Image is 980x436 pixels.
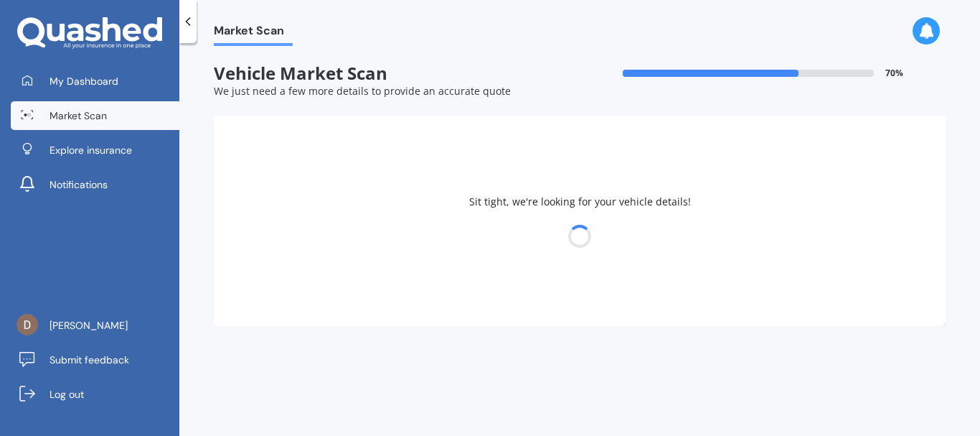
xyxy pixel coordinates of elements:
[11,170,179,199] a: Notifications
[50,353,129,367] span: Submit feedback
[11,345,179,374] a: Submit feedback
[50,143,132,157] span: Explore insurance
[50,387,84,402] span: Log out
[50,74,118,88] span: My Dashboard
[11,67,179,96] a: My Dashboard
[11,101,179,130] a: Market Scan
[214,24,293,43] span: Market Scan
[11,380,179,409] a: Log out
[50,177,108,192] span: Notifications
[11,311,179,340] a: [PERSON_NAME]
[50,318,128,333] span: [PERSON_NAME]
[50,108,107,123] span: Market Scan
[885,68,903,78] span: 70 %
[11,136,179,164] a: Explore insurance
[17,314,38,335] img: ACg8ocJd5THX-jxPqqyGMEnWNtzdqWxk1YM68hmqyh-E_XPY4-N22w=s96-c
[214,63,580,84] span: Vehicle Market Scan
[214,84,511,98] span: We just need a few more details to provide an accurate quote
[214,116,946,326] div: Sit tight, we're looking for your vehicle details!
